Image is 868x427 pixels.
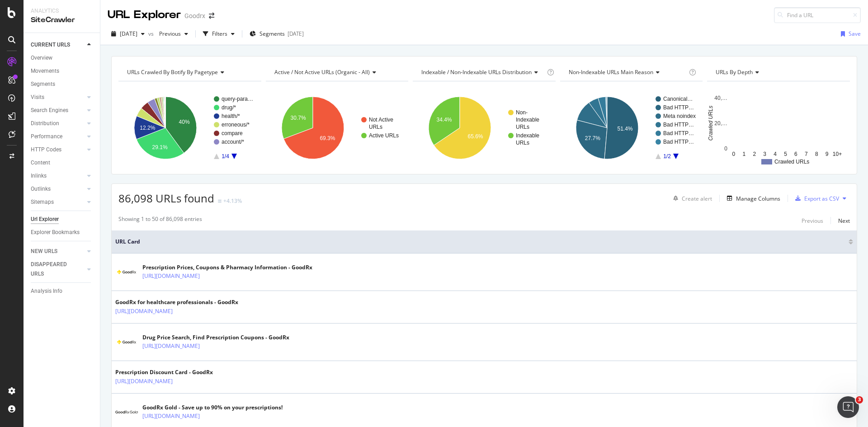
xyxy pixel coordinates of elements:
[804,195,839,202] div: Export as CSV
[156,27,192,41] button: Previous
[815,151,818,157] text: 8
[31,145,61,155] div: HTTP Codes
[516,140,529,146] text: URLs
[663,139,694,145] text: Bad HTTP…
[31,215,59,224] div: Url Explorer
[115,411,138,413] img: main image
[838,215,850,226] button: Next
[585,135,600,141] text: 27.7%
[108,27,148,41] button: [DATE]
[288,30,304,38] div: [DATE]
[222,153,229,160] text: 1/4
[31,80,55,89] div: Segments
[774,151,777,157] text: 4
[849,30,861,38] div: Save
[31,40,85,50] a: CURRENT URLS
[31,158,50,168] div: Content
[320,135,335,141] text: 69.3%
[716,68,753,76] span: URLs by Depth
[784,151,788,157] text: 5
[838,217,850,225] div: Next
[31,132,85,141] a: Performance
[31,66,59,76] div: Movements
[209,13,214,19] div: arrow-right-arrow-left
[663,104,694,111] text: Bad HTTP…
[31,80,94,89] a: Segments
[663,122,694,128] text: Bad HTTP…
[118,89,261,167] svg: A chart.
[31,215,94,224] a: Url Explorer
[707,89,850,167] div: A chart.
[31,40,70,50] div: CURRENT URLS
[115,377,173,386] a: [URL][DOMAIN_NAME]
[837,396,859,418] iframe: Intercom live chat
[142,333,289,342] div: Drug Price Search, Find Prescription Coupons - GoodRx
[617,126,632,132] text: 51.4%
[31,184,85,194] a: Outlinks
[142,272,200,281] a: [URL][DOMAIN_NAME]
[115,298,238,306] div: GoodRx for healthcare professionals - GoodRx
[31,7,93,15] div: Analytics
[115,266,138,278] img: main image
[743,151,746,157] text: 1
[663,130,694,136] text: Bad HTTP…
[266,89,409,167] svg: A chart.
[31,119,59,128] div: Distribution
[142,263,312,272] div: Prescription Prices, Coupons & Pharmacy Information - GoodRx
[273,65,401,80] h4: Active / Not Active URLs
[826,151,829,157] text: 9
[31,66,94,76] a: Movements
[31,119,85,128] a: Distribution
[792,191,839,206] button: Export as CSV
[31,228,94,237] a: Explorer Bookmarks
[290,115,306,121] text: 30.7%
[31,158,94,168] a: Content
[708,106,714,141] text: Crawled URLs
[246,27,307,41] button: Segments[DATE]
[31,15,93,25] div: SiteCrawler
[31,260,85,279] a: DISAPPEARED URLS
[31,197,85,207] a: Sitemaps
[31,228,80,237] div: Explorer Bookmarks
[413,89,556,167] svg: A chart.
[802,217,823,225] div: Previous
[764,151,767,157] text: 3
[805,151,808,157] text: 7
[115,238,846,246] span: URL Card
[179,119,190,125] text: 40%
[31,197,54,207] div: Sitemaps
[31,171,85,181] a: Inlinks
[369,132,399,139] text: Active URLs
[118,215,202,226] div: Showing 1 to 50 of 86,098 entries
[222,139,244,145] text: account/*
[115,336,138,348] img: main image
[31,106,85,115] a: Search Engines
[142,404,283,412] div: GoodRx Gold - Save up to 90% on your prescriptions!
[715,95,728,101] text: 40,…
[31,171,47,181] div: Inlinks
[17,35,133,43] p: Message from Alex, sent 5h ago
[670,191,712,206] button: Create alert
[732,151,736,157] text: 0
[31,247,57,256] div: NEW URLS
[140,125,155,131] text: 12.2%
[516,124,529,130] text: URLs
[567,65,688,80] h4: Non-Indexable URLs Main Reason
[156,30,181,38] span: Previous
[199,27,238,41] button: Filters
[516,132,539,139] text: Indexable
[108,7,181,23] div: URL Explorer
[222,130,243,136] text: compare
[560,89,703,167] svg: A chart.
[837,27,861,41] button: Save
[516,109,528,116] text: Non-
[31,106,68,115] div: Search Engines
[31,53,94,63] a: Overview
[31,93,85,102] a: Visits
[152,144,168,150] text: 29.1%
[369,124,382,130] text: URLs
[31,184,51,194] div: Outlinks
[115,307,173,316] a: [URL][DOMAIN_NAME]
